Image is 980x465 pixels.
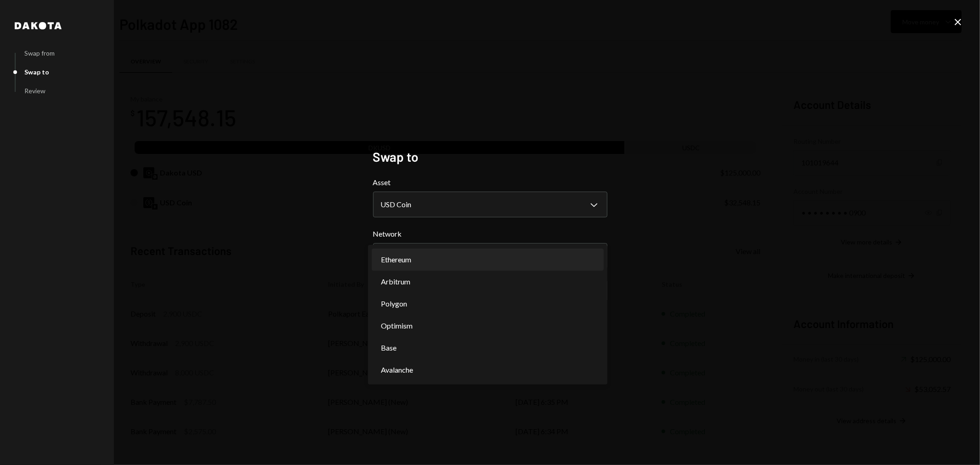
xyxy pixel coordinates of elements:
span: Polygon [381,298,407,309]
span: Avalanche [381,364,413,375]
span: Base [381,342,397,353]
div: Swap from [24,49,55,57]
button: Network [373,243,607,269]
label: Asset [373,177,607,188]
span: Arbitrum [381,276,410,287]
span: Optimism [381,320,413,331]
h2: Swap to [373,148,607,166]
button: Asset [373,192,607,217]
label: Network [373,228,607,239]
span: Ethereum [381,254,411,265]
div: Swap to [24,68,49,76]
div: Review [24,87,45,95]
